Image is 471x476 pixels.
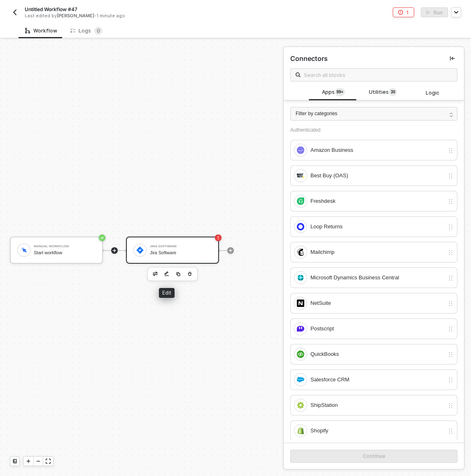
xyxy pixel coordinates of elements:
[310,197,444,206] div: Freshdesk
[162,269,172,279] button: edit-cred
[393,7,414,17] button: 1
[322,88,345,97] span: Apps
[70,27,103,35] div: Logs
[296,72,301,77] img: search
[450,56,455,61] span: icon-collapse-left
[310,426,444,435] div: Shopify
[310,146,444,155] div: Amazon Business
[448,351,454,358] img: drag
[46,459,51,464] span: icon-expand
[164,271,169,277] img: edit-cred
[94,27,103,35] sup: 0
[112,248,117,253] span: icon-play
[369,88,397,97] span: Utilities
[310,222,444,231] div: Loop Returns
[297,300,304,307] img: integration-icon
[421,7,448,17] button: activateRun
[398,10,403,15] span: icon-error-page
[150,250,212,255] div: Jira Software
[297,248,304,256] img: integration-icon
[310,375,444,384] div: Salesforce CRM
[310,350,444,359] div: QuickBooks
[310,248,444,257] div: Mailchimp
[215,235,222,241] span: icon-error-page
[176,272,181,276] img: copy-block
[297,351,304,358] img: integration-icon
[26,459,31,464] span: icon-play
[448,428,454,434] img: drag
[448,198,454,205] img: drag
[310,171,444,180] div: Best Buy (OAS)
[297,376,304,383] img: integration-icon
[297,172,304,179] img: integration-icon
[297,274,304,281] img: integration-icon
[153,272,158,276] img: edit-cred
[290,54,328,63] div: Connectors
[159,288,175,298] div: Edit
[34,245,96,248] div: Manual Workflow
[25,6,77,13] span: Untitled Workflow #47
[297,223,304,230] img: integration-icon
[448,300,454,307] img: drag
[20,246,28,253] img: icon
[290,450,457,463] button: Continue
[310,324,444,333] div: Postscript
[228,248,233,253] span: icon-play
[448,147,454,154] img: drag
[290,127,457,133] div: Authenticated
[297,197,304,205] img: integration-icon
[25,13,217,19] div: Last edited by - 1 minute ago
[310,299,444,308] div: NetSuite
[25,28,57,34] div: Workflow
[297,402,304,409] img: integration-icon
[448,173,454,179] img: drag
[448,326,454,332] img: drag
[393,89,395,95] span: 0
[150,245,212,248] div: Jira Software
[173,269,183,279] button: copy-block
[99,235,105,241] span: icon-success-page
[304,70,452,79] input: Search all blocks
[426,89,439,97] span: Logic
[297,325,304,332] img: integration-icon
[391,89,393,95] span: 3
[448,377,454,383] img: drag
[310,401,444,410] div: ShipStation
[406,9,409,16] div: 1
[448,275,454,281] img: drag
[34,250,96,255] div: Start workflow
[297,427,304,434] img: integration-icon
[10,7,20,17] button: back
[310,273,444,282] div: Microsoft Dynamics Business Central
[448,249,454,256] img: drag
[136,246,144,254] img: icon
[57,13,94,19] span: [PERSON_NAME]
[150,269,160,279] button: edit-cred
[297,146,304,154] img: integration-icon
[296,110,337,118] span: Filter by categories
[335,88,345,96] sup: 283
[389,88,397,96] sup: 30
[36,459,41,464] span: icon-minus
[12,9,18,16] img: back
[448,224,454,230] img: drag
[448,402,454,409] img: drag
